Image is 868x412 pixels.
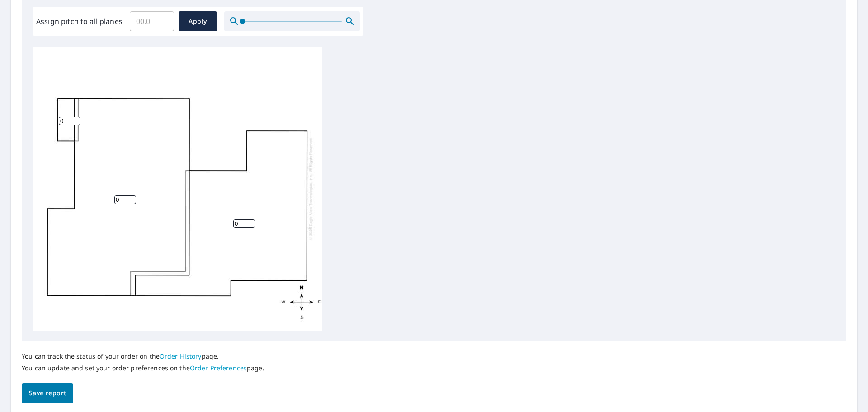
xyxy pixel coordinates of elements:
a: Order Preferences [190,364,247,372]
p: You can update and set your order preferences on the page. [22,364,264,372]
button: Apply [179,11,217,31]
p: You can track the status of your order on the page. [22,352,264,360]
label: Assign pitch to all planes [36,16,123,27]
span: Save report [29,388,66,399]
button: Save report [22,383,73,403]
a: Order History [160,352,202,360]
input: 00.0 [130,9,174,34]
span: Apply [186,16,210,27]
